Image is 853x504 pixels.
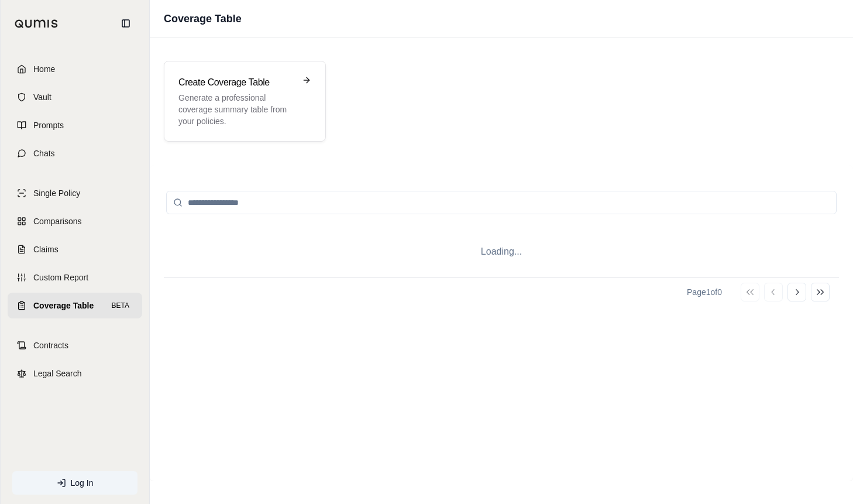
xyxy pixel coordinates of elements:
[8,293,142,318] a: Coverage TableBETA
[108,300,133,311] span: BETA
[33,215,81,227] span: Comparisons
[8,265,142,290] a: Custom Report
[8,332,142,358] a: Contracts
[8,236,142,262] a: Claims
[33,244,59,255] span: Claims
[33,187,80,199] span: Single Policy
[8,56,142,82] a: Home
[8,140,142,166] a: Chats
[33,119,64,131] span: Prompts
[33,148,55,159] span: Chats
[71,477,94,489] span: Log In
[116,14,135,33] button: Collapse sidebar
[164,11,242,27] h1: Coverage Table
[33,63,55,75] span: Home
[178,92,295,127] p: Generate a professional coverage summary table from your policies.
[687,286,722,298] div: Page 1 of 0
[8,208,142,234] a: Comparisons
[8,84,142,110] a: Vault
[164,226,839,277] div: Loading...
[8,361,142,386] a: Legal Search
[12,471,137,495] a: Log In
[33,368,82,379] span: Legal Search
[33,340,68,351] span: Contracts
[8,112,142,138] a: Prompts
[33,272,88,283] span: Custom Report
[15,19,59,28] img: Qumis Logo
[178,76,295,90] h3: Create Coverage Table
[33,300,94,311] span: Coverage Table
[8,180,142,206] a: Single Policy
[33,91,51,103] span: Vault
